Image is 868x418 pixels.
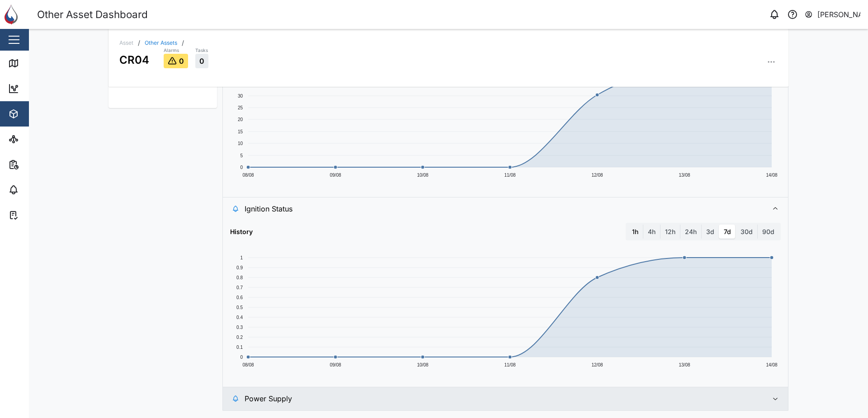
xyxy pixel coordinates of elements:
text: 0.5 [236,305,243,310]
text: 13/08 [679,362,690,367]
text: 13/08 [679,173,690,178]
a: Other Assets [145,40,177,46]
text: 0.2 [236,335,243,340]
div: Asset [119,40,133,46]
text: 30 [238,94,243,99]
text: 08/08 [242,173,254,178]
label: 7d [719,225,736,239]
text: 09/08 [330,173,341,178]
label: 4h [643,225,660,239]
label: 24h [680,225,701,239]
label: 30d [736,225,757,239]
text: 11/08 [504,362,515,367]
text: 0.9 [236,265,243,270]
div: [PERSON_NAME] [817,9,861,20]
a: Alarms0 [164,47,188,69]
text: 15 [238,129,243,134]
label: 12h [660,225,680,239]
label: 1h [627,225,643,239]
div: Ignition Status [223,221,788,387]
span: 0 [179,57,184,65]
text: 1 [240,255,243,260]
text: 10/08 [417,362,428,367]
text: 0.8 [236,275,243,280]
text: 10 [238,141,243,146]
div: Sites [24,134,45,144]
text: 0.4 [236,315,243,320]
label: 90d [758,225,779,239]
button: Ignition Status [223,197,788,220]
div: Reports [24,160,54,169]
text: 12/08 [591,362,603,367]
text: 14/08 [766,362,777,367]
text: 5 [240,153,243,158]
button: Power Supply [223,387,788,410]
span: 0 [199,57,204,65]
div: Assets [24,109,52,119]
label: 3d [702,225,719,239]
button: [PERSON_NAME] [804,8,861,21]
text: 09/08 [330,362,341,367]
div: / [138,40,140,46]
a: Tasks0 [195,47,208,69]
div: Tasks [24,210,48,220]
div: History [230,227,253,237]
text: 12/08 [591,173,603,178]
div: / [182,40,184,46]
span: Ignition Status [245,197,761,220]
img: Main Logo [5,5,24,24]
div: Map [24,58,44,68]
text: 25 [238,105,243,110]
text: 11/08 [504,173,515,178]
div: Other Asset Dashboard [37,7,148,23]
div: Tasks [195,47,208,54]
div: Alarms [164,47,188,54]
div: Dashboard [24,84,64,94]
span: Power Supply [245,387,761,410]
text: 20 [238,117,243,122]
text: 0 [240,165,243,170]
div: CR04 [119,46,149,68]
text: 08/08 [242,362,254,367]
div: Fuel Temperature [223,30,788,197]
text: 14/08 [766,173,777,178]
text: 0.7 [236,285,243,290]
text: 0.3 [236,325,243,330]
text: 0.1 [236,345,243,350]
text: 0 [240,355,243,360]
text: 10/08 [417,173,428,178]
div: Alarms [24,185,52,195]
text: 0.6 [236,295,243,300]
